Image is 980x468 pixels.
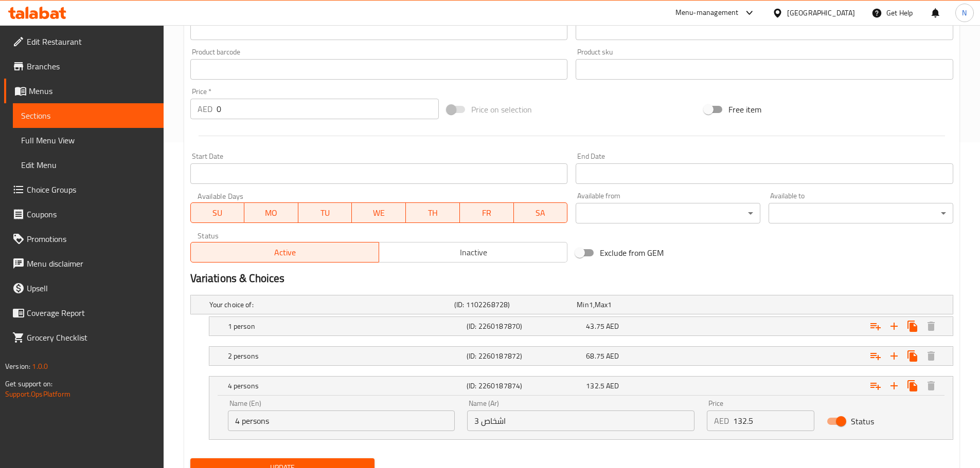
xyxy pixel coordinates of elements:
[195,205,241,220] span: SU
[248,205,294,220] span: MO
[27,233,155,245] span: Promotions
[244,202,298,223] button: MO
[576,59,953,80] input: Please enter product sku
[228,321,462,331] h5: 1 person
[714,415,729,427] p: AED
[577,299,695,310] div: ,
[21,134,155,146] span: Full Menu View
[769,203,953,223] div: ​
[217,99,439,119] input: Please enter price
[190,242,379,263] button: Active
[922,347,940,365] button: Delete 2 persons
[885,317,903,335] button: Add new choice
[866,317,885,335] button: Add choice group
[198,103,212,115] p: AED
[4,227,164,251] a: Promotions
[209,299,450,310] h5: Your choice of:
[866,347,885,365] button: Add choice group
[514,202,568,223] button: SA
[27,257,155,270] span: Menu disclaimer
[586,349,604,363] span: 68.75
[228,351,462,361] h5: 2 persons
[922,377,940,395] button: Delete 4 persons
[4,177,164,202] a: Choice Groups
[787,7,855,18] div: [GEOGRAPHIC_DATA]
[922,317,940,335] button: Delete 1 person
[5,360,30,373] span: Version:
[27,331,155,344] span: Grocery Checklist
[190,59,568,80] input: Please enter product barcode
[13,103,164,128] a: Sections
[4,301,164,325] a: Coverage Report
[586,320,604,333] span: 43.75
[728,103,761,116] span: Free item
[302,205,348,220] span: TU
[4,202,164,227] a: Coupons
[13,128,164,153] a: Full Menu View
[195,245,375,260] span: Active
[589,298,593,311] span: 1
[406,202,460,223] button: TH
[675,7,739,19] div: Menu-management
[4,251,164,276] a: Menu disclaimer
[903,347,922,365] button: Clone new choice
[460,202,514,223] button: FR
[209,317,953,335] div: Expand
[608,298,612,311] span: 1
[454,299,573,310] h5: (ID: 1102268728)
[606,320,619,333] span: AED
[379,242,567,263] button: Inactive
[885,377,903,395] button: Add new choice
[190,271,953,286] h2: Variations & Choices
[209,377,953,395] div: Expand
[962,7,967,18] span: N
[5,377,52,390] span: Get support on:
[885,347,903,365] button: Add new choice
[5,387,70,401] a: Support.OpsPlatform
[600,247,664,259] span: Exclude from GEM
[21,109,155,122] span: Sections
[467,381,582,391] h5: (ID: 2260187874)
[298,202,352,223] button: TU
[352,202,406,223] button: WE
[866,377,885,395] button: Add choice group
[467,351,582,361] h5: (ID: 2260187872)
[27,307,155,319] span: Coverage Report
[577,298,589,311] span: Min
[191,295,953,314] div: Expand
[903,317,922,335] button: Clone new choice
[410,205,456,220] span: TH
[471,103,532,116] span: Price on selection
[4,325,164,350] a: Grocery Checklist
[190,202,245,223] button: SU
[4,79,164,103] a: Menus
[733,410,814,431] input: Please enter price
[606,349,619,363] span: AED
[4,54,164,79] a: Branches
[27,60,155,72] span: Branches
[606,379,619,392] span: AED
[32,360,48,373] span: 1.0.0
[467,410,694,431] input: Enter name Ar
[228,381,462,391] h5: 4 persons
[595,298,608,311] span: Max
[27,183,155,196] span: Choice Groups
[464,205,510,220] span: FR
[851,415,874,427] span: Status
[4,29,164,54] a: Edit Restaurant
[21,159,155,171] span: Edit Menu
[29,85,155,97] span: Menus
[27,35,155,48] span: Edit Restaurant
[13,153,164,177] a: Edit Menu
[383,245,563,260] span: Inactive
[903,377,922,395] button: Clone new choice
[576,203,760,223] div: ​
[27,282,155,294] span: Upsell
[4,276,164,301] a: Upsell
[518,205,564,220] span: SA
[467,321,582,331] h5: (ID: 2260187870)
[228,410,455,431] input: Enter name En
[586,379,604,392] span: 132.5
[209,347,953,365] div: Expand
[356,205,402,220] span: WE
